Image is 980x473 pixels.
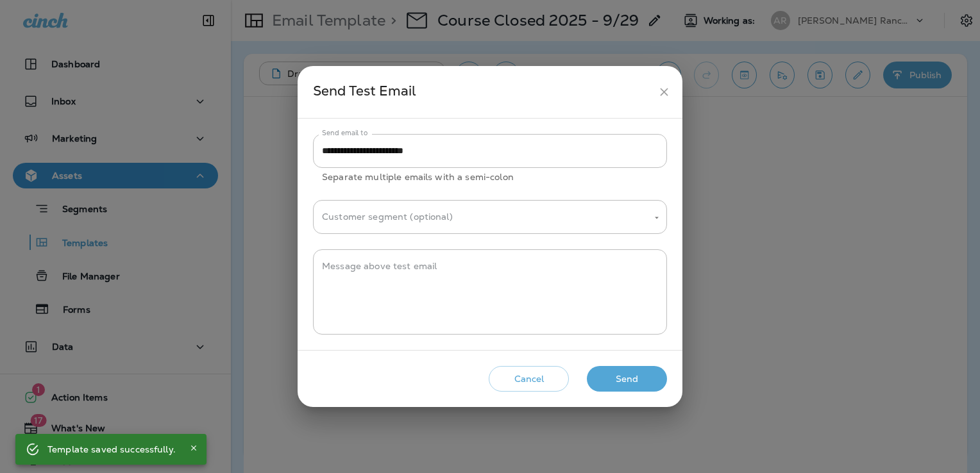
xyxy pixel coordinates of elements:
button: Open [651,212,663,224]
p: Separate multiple emails with a semi-colon [322,170,658,185]
button: Cancel [489,366,569,392]
div: Template saved successfully. [47,438,176,461]
button: close [652,80,676,104]
button: Send [587,366,667,392]
button: Close [186,440,201,456]
div: Send Test Email [313,80,652,104]
label: Send email to [322,128,367,138]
